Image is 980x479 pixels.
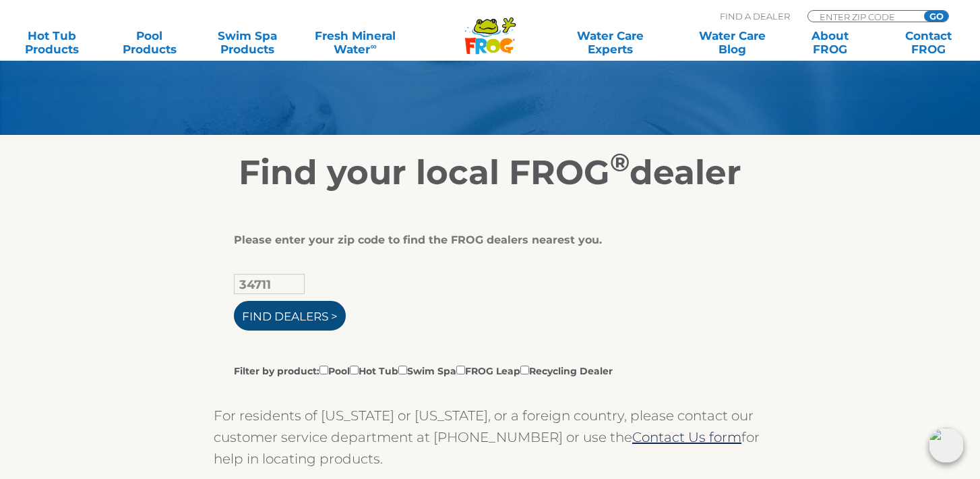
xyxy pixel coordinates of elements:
input: Filter by product:PoolHot TubSwim SpaFROG LeapRecycling Dealer [350,366,359,374]
a: Fresh MineralWater∞ [307,29,402,56]
p: For residents of [US_STATE] or [US_STATE], or a foreign country, please contact our customer serv... [214,405,766,470]
a: PoolProducts [111,29,187,56]
input: Zip Code Form [818,11,909,22]
a: Hot TubProducts [13,29,90,56]
input: Filter by product:PoolHot TubSwim SpaFROG LeapRecycling Dealer [319,366,328,374]
img: openIcon [929,428,964,463]
a: Water CareExperts [549,29,673,56]
div: Please enter your zip code to find the FROG dealers nearest you. [234,233,736,247]
a: ContactFROG [890,29,967,56]
a: Water CareBlog [694,29,770,56]
a: AboutFROG [792,29,868,56]
input: GO [924,11,948,22]
sup: ® [610,147,630,177]
a: Contact Us form [632,429,741,445]
h2: Find your local FROG dealer [75,152,905,193]
a: Swim SpaProducts [210,29,286,56]
input: Filter by product:PoolHot TubSwim SpaFROG LeapRecycling Dealer [456,366,465,374]
sup: ∞ [370,41,376,51]
input: Filter by product:PoolHot TubSwim SpaFROG LeapRecycling Dealer [398,366,407,374]
p: Find A Dealer [720,10,790,22]
input: Filter by product:PoolHot TubSwim SpaFROG LeapRecycling Dealer [520,366,529,374]
label: Filter by product: Pool Hot Tub Swim Spa FROG Leap Recycling Dealer [234,363,613,378]
input: Find Dealers > [234,301,346,331]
